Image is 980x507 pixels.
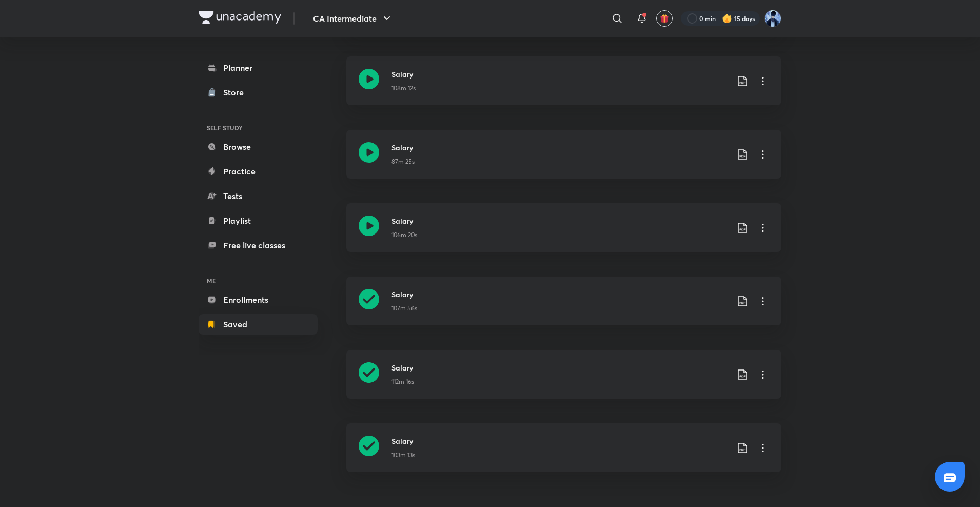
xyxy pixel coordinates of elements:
[346,423,781,484] a: Salary103m 13s
[391,362,728,373] h3: Salary
[346,56,781,118] a: Salary108m 12s
[199,314,318,335] a: Saved
[391,436,728,446] h3: Salary
[199,82,318,103] a: Store
[199,272,318,289] h6: ME
[199,186,318,206] a: Tests
[391,69,728,80] h3: Salary
[199,119,318,136] h6: SELF STUDY
[391,304,417,313] p: 107m 56s
[391,377,414,386] p: 112m 16s
[199,161,318,182] a: Practice
[199,57,318,78] a: Planner
[391,451,415,460] p: 103m 13s
[391,216,728,226] h3: Salary
[346,350,781,411] a: Salary112m 16s
[764,10,781,27] img: Imran Hingora
[346,277,781,338] a: Salary107m 56s
[307,8,399,29] button: CA Intermediate
[391,230,417,240] p: 106m 20s
[199,235,318,256] a: Free live classes
[722,13,732,24] img: streak
[199,11,281,26] a: Company Logo
[199,136,318,157] a: Browse
[391,289,728,300] h3: Salary
[346,130,781,191] a: Salary87m 25s
[391,157,415,166] p: 87m 25s
[656,10,673,27] button: avatar
[223,86,250,99] div: Store
[660,14,669,23] img: avatar
[391,142,728,153] h3: Salary
[391,84,416,93] p: 108m 12s
[199,289,318,310] a: Enrollments
[199,11,281,24] img: Company Logo
[199,210,318,231] a: Playlist
[346,203,781,264] a: Salary106m 20s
